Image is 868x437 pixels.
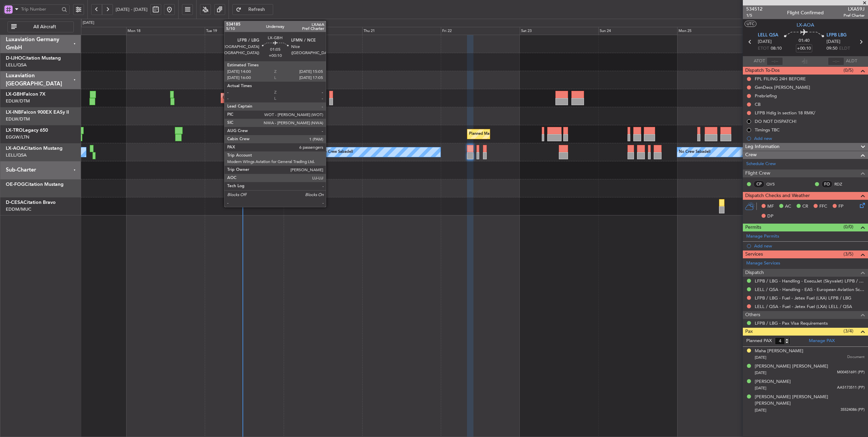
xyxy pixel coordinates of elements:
[755,101,761,107] div: CB
[745,269,764,277] span: Dispatch
[745,21,756,27] button: UTC
[243,7,271,12] span: Refresh
[745,192,810,200] span: Dispatch Checks and Weather
[755,386,766,391] span: [DATE]
[6,92,23,97] span: LX-GBH
[126,27,205,35] div: Mon 18
[6,110,21,115] span: LX-INB
[6,110,69,115] a: LX-INBFalcon 900EX EASy II
[755,348,803,355] div: Maha [PERSON_NAME]
[520,27,598,35] div: Sat 23
[755,84,810,90] div: GenDecs [PERSON_NAME]
[844,223,853,230] span: (0/0)
[6,62,27,68] a: LELL/QSA
[745,250,763,258] span: Services
[844,13,865,18] span: Pref Charter
[745,151,757,159] span: Crew
[6,56,61,61] a: D-IJHOCitation Mustang
[746,161,776,167] a: Schedule Crew
[838,203,844,210] span: FP
[745,224,761,231] span: Permits
[746,260,780,267] a: Manage Services
[755,76,806,82] div: FPL FILING 24H BEFORE
[754,135,865,141] div: Add new
[839,45,850,52] span: ELDT
[755,110,815,116] div: LFPB Hdlg in section 18 RMK/
[802,203,808,210] span: CR
[83,20,94,26] div: [DATE]
[746,338,772,344] label: Planned PAX
[837,370,865,375] span: M00451691 (PP)
[116,6,148,13] span: [DATE] - [DATE]
[840,407,865,413] span: 35524086 (PP)
[755,287,865,292] a: LELL / QSA - Handling - EAS - European Aviation School
[745,169,770,177] span: Flight Crew
[7,21,74,32] button: All Aircraft
[834,181,850,187] a: RDZ
[754,58,765,65] span: ATOT
[6,128,48,133] a: LX-TROLegacy 650
[6,98,30,104] a: EDLW/DTM
[18,25,71,29] span: All Aircraft
[755,93,777,99] div: Prebriefing
[755,118,797,124] div: DO NOT DISPATCH!
[844,67,853,74] span: (0/5)
[6,128,23,133] span: LX-TRO
[6,200,56,205] a: D-CESACitation Bravo
[469,129,576,139] div: Planned Maint [GEOGRAPHIC_DATA] ([GEOGRAPHIC_DATA])
[6,182,25,187] span: OE-FOG
[6,146,63,151] a: LX-AOACitation Mustang
[441,27,519,35] div: Fri 22
[246,111,302,121] div: Planned Maint Geneva (Cointrin)
[746,5,763,13] span: 534512
[232,4,273,15] button: Refresh
[245,148,249,151] img: arrow-gray.svg
[766,181,782,187] a: QVS
[767,57,783,65] input: --:--
[6,182,64,187] a: OE-FOGCitation Mustang
[827,45,837,52] span: 09:50
[679,147,711,157] div: No Crew Sabadell
[847,354,865,360] span: Document
[758,32,778,39] span: LELL QSA
[6,134,29,140] a: EGGW/LTN
[745,143,780,151] span: Leg Information
[205,27,283,35] div: Tue 19
[827,38,840,45] span: [DATE]
[754,243,865,249] div: Add new
[6,146,24,151] span: LX-AOA
[827,32,847,39] span: LFPB LBG
[223,93,335,103] div: Unplanned Maint [GEOGRAPHIC_DATA] ([GEOGRAPHIC_DATA])
[799,37,809,44] span: 01:40
[797,21,814,29] span: LX-AOA
[758,38,772,45] span: [DATE]
[821,180,833,188] div: FO
[755,320,828,326] a: LFPB / LBG - Pax Visa Requirements
[284,27,362,35] div: Wed 20
[771,45,782,52] span: 08:10
[758,45,769,52] span: ETOT
[21,4,60,14] input: Trip Number
[746,233,779,240] a: Manage Permits
[767,203,774,210] span: MF
[745,328,753,336] span: Pax
[753,180,765,188] div: CP
[6,200,23,205] span: D-CESA
[6,116,30,122] a: EDLW/DTM
[785,203,791,210] span: AC
[755,370,766,375] span: [DATE]
[47,27,126,35] div: Sun 17
[837,385,865,391] span: AA5173511 (PP)
[755,304,852,309] a: LELL / QSA - Fuel - Jetex Fuel (LXA) LELL / QSA
[6,206,31,212] a: EDDM/MUC
[844,5,865,13] span: LXA59J
[6,92,46,97] a: LX-GBHFalcon 7X
[755,278,865,284] a: LFPB / LBG - Handling - ExecuJet (Skyvalet) LFPB / LBG
[755,127,780,133] div: Timings TBC
[755,394,865,407] div: [PERSON_NAME] [PERSON_NAME] [PERSON_NAME]
[755,363,828,370] div: [PERSON_NAME] [PERSON_NAME]
[755,295,851,301] a: LFPB / LBG - Fuel - Jetex Fuel (LXA) LFPB / LBG
[362,27,441,35] div: Thu 21
[321,147,353,157] div: No Crew Sabadell
[755,408,766,413] span: [DATE]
